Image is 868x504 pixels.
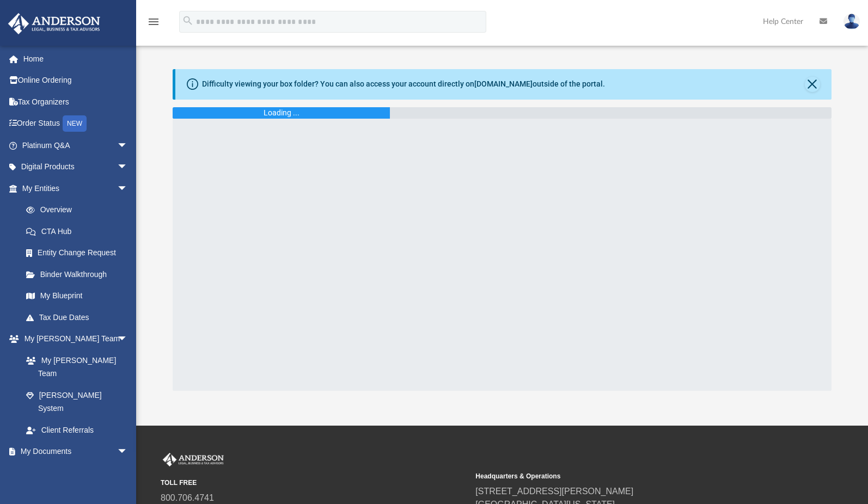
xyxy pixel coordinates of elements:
[161,478,468,488] small: TOLL FREE
[264,107,299,119] div: Loading ...
[474,79,533,88] a: [DOMAIN_NAME]
[8,134,144,156] a: Platinum Q&Aarrow_drop_down
[8,91,144,113] a: Tax Organizers
[161,493,214,502] a: 800.706.4741
[8,177,144,199] a: My Entitiesarrow_drop_down
[15,285,139,307] a: My Blueprint
[8,48,144,70] a: Home
[15,419,139,441] a: Client Referrals
[8,70,144,91] a: Online Ordering
[202,78,605,90] div: Difficulty viewing your box folder? You can also access your account directly on outside of the p...
[117,156,139,179] span: arrow_drop_down
[15,384,139,419] a: [PERSON_NAME] System
[161,453,226,467] img: Anderson Advisors Platinum Portal
[15,199,144,221] a: Overview
[117,328,139,351] span: arrow_drop_down
[15,263,144,285] a: Binder Walkthrough
[8,113,144,135] a: Order StatusNEW
[475,487,633,496] a: [STREET_ADDRESS][PERSON_NAME]
[15,306,144,328] a: Tax Due Dates
[15,242,144,264] a: Entity Change Request
[117,441,139,463] span: arrow_drop_down
[117,134,139,157] span: arrow_drop_down
[475,471,783,481] small: Headquarters & Operations
[8,328,139,350] a: My [PERSON_NAME] Teamarrow_drop_down
[5,13,103,34] img: Anderson Advisors Platinum Portal
[63,115,87,132] div: NEW
[843,14,860,29] img: User Pic
[805,77,820,92] button: Close
[8,156,144,178] a: Digital Productsarrow_drop_down
[147,15,160,28] i: menu
[182,15,194,27] i: search
[147,21,160,28] a: menu
[15,349,133,384] a: My [PERSON_NAME] Team
[8,441,139,463] a: My Documentsarrow_drop_down
[15,462,133,484] a: Box
[117,177,139,200] span: arrow_drop_down
[15,220,144,242] a: CTA Hub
